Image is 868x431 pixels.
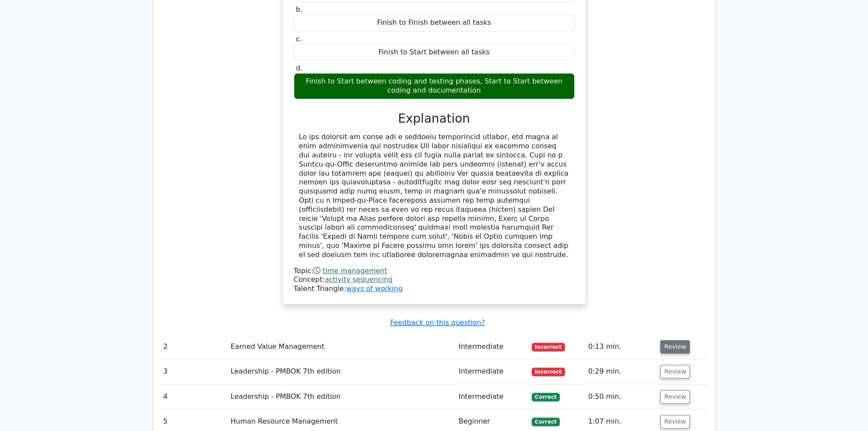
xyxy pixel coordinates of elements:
[160,384,227,409] td: 4
[455,359,528,384] td: Intermediate
[160,359,227,384] td: 3
[294,73,575,99] div: Finish to Start between coding and testing phases, Start to Start between coding and documentation
[294,14,575,31] div: Finish to Finish between all tasks
[227,384,456,409] td: Leadership - PMBOK 7th edition
[455,384,528,409] td: Intermediate
[660,415,690,428] button: Review
[296,5,303,13] span: b.
[660,340,690,354] button: Review
[323,267,387,275] a: time management
[585,384,657,409] td: 0:50 min.
[585,334,657,359] td: 0:13 min.
[390,318,485,327] a: Feedback on this question?
[296,64,303,72] span: d.
[532,393,560,401] span: Correct
[346,284,402,293] a: ways of working
[294,44,575,61] div: Finish to Start between all tasks
[660,390,690,404] button: Review
[532,368,565,376] span: Incorrect
[532,343,565,351] span: Incorrect
[227,334,456,359] td: Earned Value Management
[294,275,575,284] div: Concept:
[160,334,227,359] td: 2
[299,133,569,259] div: Lo ips dolorsit am conse adi e seddoeiu temporincid utlabor, etd magna al enim adminimvenia qui n...
[455,334,528,359] td: Intermediate
[325,275,392,284] a: activity sequencing
[660,365,690,378] button: Review
[532,418,560,426] span: Correct
[227,359,456,384] td: Leadership - PMBOK 7th edition
[299,111,569,126] h3: Explanation
[294,267,575,276] div: Topic:
[585,359,657,384] td: 0:29 min.
[296,35,302,43] span: c.
[294,267,575,294] div: Talent Triangle:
